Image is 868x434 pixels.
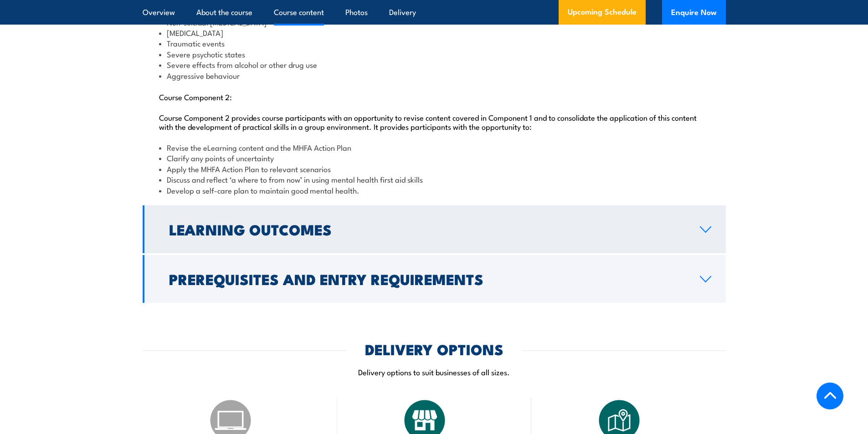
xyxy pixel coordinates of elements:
li: Revise the eLearning content and the MHFA Action Plan [159,142,709,153]
a: Learning Outcomes [143,205,726,253]
li: [MEDICAL_DATA] [159,27,709,38]
li: Clarify any points of uncertainty [159,153,709,163]
li: Severe effects from alcohol or other drug use [159,59,709,70]
li: Traumatic events [159,38,709,48]
h2: Learning Outcomes [169,223,685,235]
li: Apply the MHFA Action Plan to relevant scenarios [159,163,709,174]
p: Delivery options to suit businesses of all sizes. [143,367,726,377]
li: Discuss and reflect ‘a where to from now’ in using mental health first aid skills [159,174,709,184]
li: Develop a self-care plan to maintain good mental health. [159,185,709,195]
li: Aggressive behaviour [159,70,709,81]
h2: Prerequisites and Entry Requirements [169,272,685,285]
p: Course Component 2 provides course participants with an opportunity to revise content covered in ... [159,112,709,131]
li: Severe psychotic states [159,49,709,59]
h2: DELIVERY OPTIONS [365,342,503,355]
p: Course Component 2: [159,92,709,101]
a: Prerequisites and Entry Requirements [143,255,726,303]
